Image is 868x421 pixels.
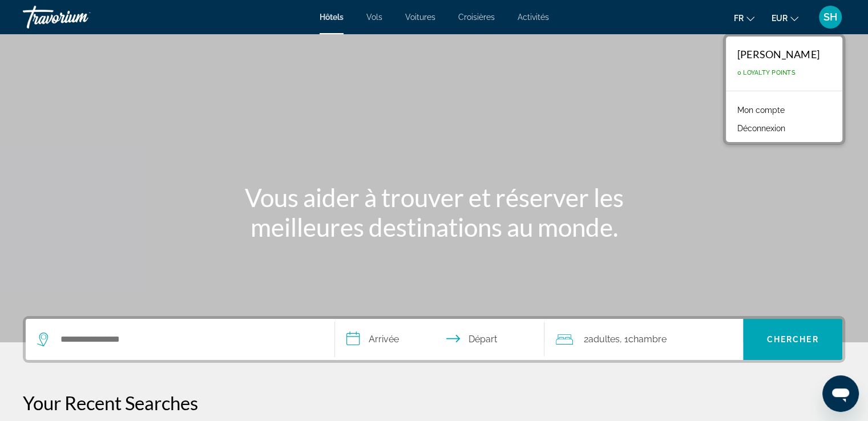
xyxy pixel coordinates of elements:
[619,331,666,347] span: , 1
[588,334,619,345] span: Adultes
[815,5,845,29] button: User Menu
[732,103,790,118] a: Mon compte
[405,13,435,22] a: Voitures
[732,121,791,136] button: Déconnexion
[544,319,743,360] button: Travelers: 2 adults, 0 children
[366,13,382,22] a: Vols
[628,334,666,345] span: Chambre
[220,183,648,242] h1: Vous aider à trouver et réserver les meilleures destinations au monde.
[743,319,842,360] button: Search
[26,319,842,360] div: Search widget
[822,375,859,412] iframe: Bouton de lancement de la fenêtre de messagerie
[23,391,845,414] p: Your Recent Searches
[772,14,788,23] span: EUR
[458,13,495,22] a: Croisières
[737,48,819,60] div: [PERSON_NAME]
[734,10,754,26] button: Change language
[767,335,819,344] span: Chercher
[772,10,798,26] button: Change currency
[583,331,619,347] span: 2
[320,13,344,22] a: Hôtels
[823,11,837,23] span: SH
[737,69,796,76] span: 0 Loyalty Points
[734,14,744,23] span: fr
[335,319,545,360] button: Select check in and out date
[59,331,317,348] input: Search hotel destination
[23,2,137,32] a: Travorium
[518,13,549,22] a: Activités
